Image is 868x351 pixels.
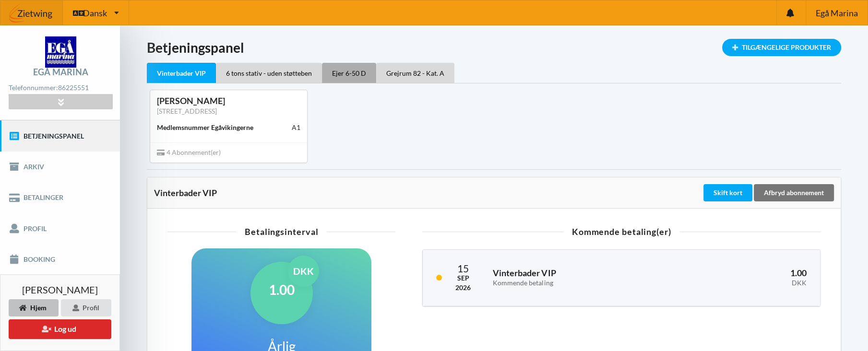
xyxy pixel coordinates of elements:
[455,273,471,283] div: Sep
[292,123,300,132] div: A1
[9,299,59,316] div: Hjem
[680,268,807,287] h3: 1.00
[157,123,253,132] div: Medlemsnummer Egåvikingerne
[493,268,666,287] h3: Vinterbader VIP
[9,82,112,94] div: Telefonnummer:
[680,279,807,287] div: DKK
[61,299,111,316] div: Profil
[154,188,702,198] div: Vinterbader VIP
[422,227,820,236] div: Kommende betaling(er)
[33,68,88,76] div: Egå Marina
[216,63,322,83] div: 6 tons stativ - uden støtteben
[455,263,471,273] div: 15
[167,227,395,236] div: Betalingsinterval
[147,63,216,83] div: Vinterbader VIP
[455,283,471,292] div: 2026
[22,285,98,294] span: [PERSON_NAME]
[703,184,752,201] div: Skift kort
[157,107,217,115] a: [STREET_ADDRESS]
[754,184,834,201] div: Afbryd abonnement
[83,9,107,17] span: Dansk
[493,279,666,287] div: Kommende betaling
[157,95,300,106] div: [PERSON_NAME]
[815,9,857,17] span: Egå Marina
[269,281,295,298] h1: 1.00
[157,148,221,156] span: 4 Abonnement(er)
[376,63,454,83] div: Grejrum 82 - Kat. A
[45,36,76,68] img: logo
[58,83,89,92] strong: 86225551
[288,256,319,287] div: DKK
[322,63,376,83] div: Ejer 6-50 D
[9,319,111,339] button: Log ud
[722,39,841,56] div: Tilgængelige Produkter
[147,39,841,56] h1: Betjeningspanel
